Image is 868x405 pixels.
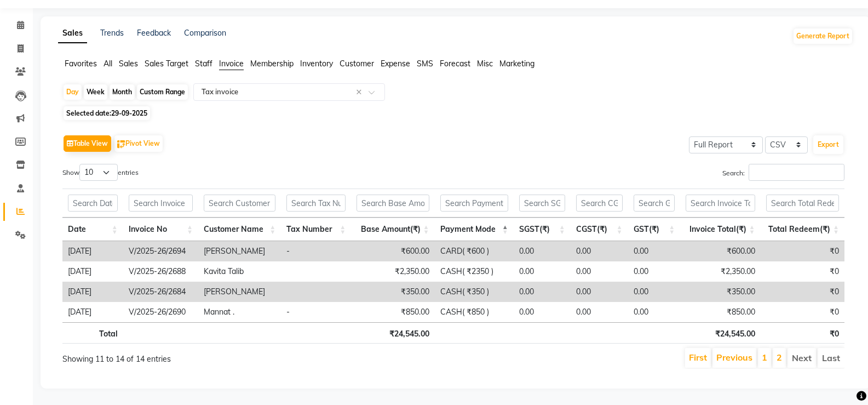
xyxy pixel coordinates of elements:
[117,140,125,149] img: pivot.png
[628,261,681,282] td: 0.00
[761,261,844,282] td: ₹0
[761,322,844,344] th: ₹0
[680,218,760,241] th: Invoice Total(₹): activate to sort column ascending
[477,59,493,69] span: Misc
[58,24,87,43] a: Sales
[576,195,623,212] input: Search CGST(₹)
[571,282,628,302] td: 0.00
[794,28,852,44] button: Generate Report
[123,282,198,302] td: V/2025-26/2684
[351,322,434,344] th: ₹24,545.00
[514,302,571,322] td: 0.00
[761,282,844,302] td: ₹0
[198,282,281,302] td: [PERSON_NAME]
[381,59,410,69] span: Expense
[351,282,434,302] td: ₹350.00
[286,195,346,212] input: Search Tax Number
[716,352,752,363] a: Previous
[722,164,844,181] label: Search:
[680,261,760,282] td: ₹2,350.00
[435,282,514,302] td: CASH( ₹350 )
[195,59,212,69] span: Staff
[64,135,111,152] button: Table View
[571,218,628,241] th: CGST(₹): activate to sort column ascending
[435,218,514,241] th: Payment Mode: activate to sort column descending
[219,59,244,69] span: Invoice
[351,261,434,282] td: ₹2,350.00
[62,347,379,365] div: Showing 11 to 14 of 14 entries
[628,241,681,261] td: 0.00
[198,302,281,322] td: Mannat .
[514,241,571,261] td: 0.00
[123,218,198,241] th: Invoice No: activate to sort column ascending
[761,241,844,261] td: ₹0
[137,84,188,100] div: Custom Range
[762,352,767,363] a: 1
[250,59,294,69] span: Membership
[514,282,571,302] td: 0.00
[62,218,123,241] th: Date: activate to sort column ascending
[519,195,565,212] input: Search SGST(₹)
[300,59,333,69] span: Inventory
[110,84,135,100] div: Month
[680,322,760,344] th: ₹24,545.00
[281,241,351,261] td: -
[417,59,433,69] span: SMS
[198,218,281,241] th: Customer Name: activate to sort column ascending
[571,241,628,261] td: 0.00
[435,241,514,261] td: CARD( ₹600 )
[62,322,123,344] th: Total
[62,164,139,181] label: Show entries
[356,87,365,98] span: Clear all
[686,195,755,212] input: Search Invoice Total(₹)
[571,261,628,282] td: 0.00
[68,195,118,212] input: Search Date
[351,218,434,241] th: Base Amount(₹): activate to sort column ascending
[281,302,351,322] td: -
[571,302,628,322] td: 0.00
[62,282,123,302] td: [DATE]
[123,302,198,322] td: V/2025-26/2690
[123,261,198,282] td: V/2025-26/2688
[813,135,843,154] button: Export
[64,106,150,120] span: Selected date:
[123,241,198,261] td: V/2025-26/2694
[62,302,123,322] td: [DATE]
[761,302,844,322] td: ₹0
[680,282,760,302] td: ₹350.00
[435,261,514,282] td: CASH( ₹2350 )
[119,59,138,69] span: Sales
[351,302,434,322] td: ₹850.00
[749,164,844,181] input: Search:
[514,218,571,241] th: SGST(₹): activate to sort column ascending
[111,109,147,117] span: 29-09-2025
[84,84,107,100] div: Week
[104,59,112,69] span: All
[137,28,171,38] a: Feedback
[634,195,675,212] input: Search GST(₹)
[514,261,571,282] td: 0.00
[184,28,226,38] a: Comparison
[680,241,760,261] td: ₹600.00
[499,59,534,69] span: Marketing
[198,261,281,282] td: Kavita Talib
[100,28,124,38] a: Trends
[357,195,429,212] input: Search Base Amount(₹)
[62,241,123,261] td: [DATE]
[198,241,281,261] td: [PERSON_NAME]
[145,59,188,69] span: Sales Target
[351,241,434,261] td: ₹600.00
[340,59,374,69] span: Customer
[65,59,97,69] span: Favorites
[440,195,508,212] input: Search Payment Mode
[64,84,82,100] div: Day
[680,302,760,322] td: ₹850.00
[62,261,123,282] td: [DATE]
[79,164,118,181] select: Showentries
[628,282,681,302] td: 0.00
[766,195,839,212] input: Search Total Redeem(₹)
[129,195,193,212] input: Search Invoice No
[628,302,681,322] td: 0.00
[204,195,275,212] input: Search Customer Name
[114,135,163,152] button: Pivot View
